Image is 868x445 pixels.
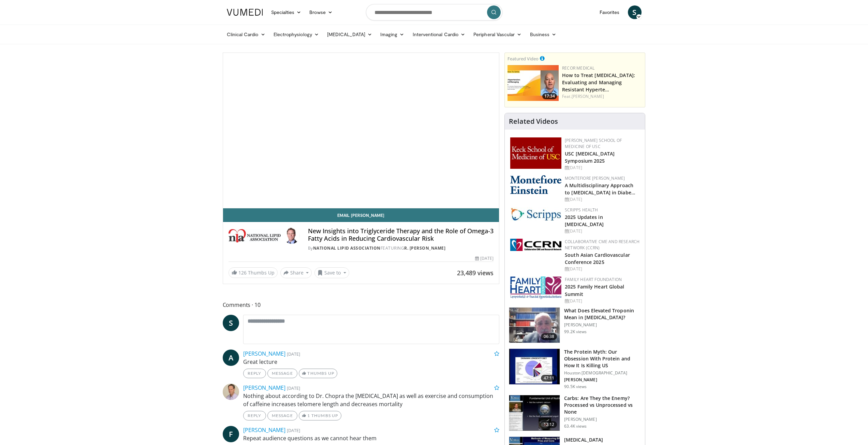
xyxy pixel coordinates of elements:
[469,28,526,41] a: Peripheral Vascular
[269,28,323,41] a: Electrophysiology
[366,4,502,20] input: Search topics, interventions
[267,369,297,378] a: Message
[565,214,604,227] a: 2025 Updates in [MEDICAL_DATA]
[509,395,641,431] a: 12:12 Carbs: Are They the Enemy? Processed vs Unprocessed vs None [PERSON_NAME] 63.4K views
[457,269,494,277] span: 23,489 views
[510,137,561,169] img: 7b941f1f-d101-407a-8bfa-07bd47db01ba.png.150x105_q85_autocrop_double_scale_upscale_version-0.2.jpg
[243,411,266,420] a: Reply
[564,384,587,389] p: 90.5K views
[507,56,539,62] small: Featured Video
[243,350,285,357] a: [PERSON_NAME]
[565,137,622,149] a: [PERSON_NAME] School of Medicine of USC
[509,307,641,343] a: 06:38 What Does Elevated Troponin Mean in [MEDICAL_DATA]? [PERSON_NAME] 99.2K views
[507,65,559,101] a: 17:34
[267,5,306,19] a: Specialties
[541,333,557,340] span: 06:38
[509,117,558,125] h4: Related Videos
[565,207,598,213] a: Scripps Health
[223,426,239,442] a: F
[323,28,376,41] a: [MEDICAL_DATA]
[565,283,624,297] a: 2025 Family Heart Global Summit
[283,227,300,244] img: Avatar
[510,277,561,299] img: 96363db5-6b1b-407f-974b-715268b29f70.jpeg.150x105_q85_autocrop_double_scale_upscale_version-0.2.jpg
[510,207,561,221] img: c9f2b0b7-b02a-4276-a72a-b0cbb4230bc1.jpg.150x105_q85_autocrop_double_scale_upscale_version-0.2.jpg
[565,239,639,251] a: Collaborative CME and Research Network (CCRN)
[475,255,494,262] div: [DATE]
[572,93,604,99] a: [PERSON_NAME]
[313,245,381,251] a: National Lipid Association
[564,424,587,429] p: 63.4K views
[565,266,639,272] div: [DATE]
[299,411,341,420] a: 1 Thumbs Up
[562,72,635,93] a: How to Treat [MEDICAL_DATA]: Evaluating and Managing Resistant Hyperte…
[565,298,639,304] div: [DATE]
[564,436,603,443] h3: [MEDICAL_DATA]
[243,384,285,391] a: [PERSON_NAME]
[243,358,500,366] p: Great lecture
[510,239,561,251] img: a04ee3ba-8487-4636-b0fb-5e8d268f3737.png.150x105_q85_autocrop_double_scale_upscale_version-0.2.png
[564,377,641,383] p: [PERSON_NAME]
[287,351,300,357] small: [DATE]
[564,370,641,376] p: Houston [DEMOGRAPHIC_DATA]
[564,395,641,415] h3: Carbs: Are They the Enemy? Processed vs Unprocessed vs None
[565,175,625,181] a: Montefiore [PERSON_NAME]
[565,228,639,234] div: [DATE]
[542,93,557,99] span: 17:34
[628,5,642,19] a: S
[287,427,300,433] small: [DATE]
[595,5,624,19] a: Favorites
[509,395,560,431] img: c2d3ec31-7efe-4a13-b25b-7030c7e1d5d4.150x105_q85_crop-smart_upscale.jpg
[223,350,239,366] a: A
[409,28,470,41] a: Interventional Cardio
[223,53,499,208] video-js: Video Player
[564,322,641,328] p: [PERSON_NAME]
[541,421,557,428] span: 12:12
[308,245,494,251] div: By FEATURING
[223,384,239,400] img: Avatar
[564,307,641,321] h3: What Does Elevated Troponin Mean in [MEDICAL_DATA]?
[564,348,641,369] h3: The Protein Myth: Our Obsession With Protein and How It Is Killing US
[307,413,310,418] span: 1
[510,175,561,194] img: b0142b4c-93a1-4b58-8f91-5265c282693c.png.150x105_q85_autocrop_double_scale_upscale_version-0.2.png
[223,208,499,222] a: Email [PERSON_NAME]
[243,369,266,378] a: Reply
[376,28,409,41] a: Imaging
[565,277,622,282] a: Family Heart Foundation
[243,426,285,434] a: [PERSON_NAME]
[229,227,281,244] img: National Lipid Association
[509,308,560,343] img: 98daf78a-1d22-4ebe-927e-10afe95ffd94.150x105_q85_crop-smart_upscale.jpg
[287,385,300,391] small: [DATE]
[243,434,500,442] p: Repeat audience questions as we cannot hear them
[305,5,337,19] a: Browse
[565,150,615,164] a: USC [MEDICAL_DATA] Symposium 2025
[562,93,642,100] div: Feat.
[564,329,587,335] p: 99.2K views
[314,267,349,278] button: Save to
[404,245,445,251] a: R. [PERSON_NAME]
[507,65,559,101] img: 10cbd22e-c1e6-49ff-b90e-4507a8859fc1.jpg.150x105_q85_crop-smart_upscale.jpg
[223,315,239,331] a: S
[227,9,263,16] img: VuMedi Logo
[565,165,639,171] div: [DATE]
[229,267,278,278] a: 126 Thumbs Up
[562,65,594,71] a: Recor Medical
[565,252,630,265] a: South Asian Cardiovascular Conference 2025
[280,267,312,278] button: Share
[267,411,297,420] a: Message
[526,28,561,41] a: Business
[565,182,635,196] a: A Multidisciplinary Approach to [MEDICAL_DATA] in Diabe…
[509,348,641,389] a: 47:11 The Protein Myth: Our Obsession With Protein and How It Is Killing US Houston [DEMOGRAPHIC_...
[243,392,500,408] p: Nothing about according to Dr. Chopra the [MEDICAL_DATA] as well as exercise and consumption of c...
[238,269,247,276] span: 126
[564,417,641,422] p: [PERSON_NAME]
[299,369,337,378] a: Thumbs Up
[541,375,557,382] span: 47:11
[223,300,500,309] span: Comments 10
[565,196,639,203] div: [DATE]
[308,227,494,242] h4: New Insights into Triglyceride Therapy and the Role of Omega-3 Fatty Acids in Reducing Cardiovasc...
[509,349,560,384] img: b7b8b05e-5021-418b-a89a-60a270e7cf82.150x105_q85_crop-smart_upscale.jpg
